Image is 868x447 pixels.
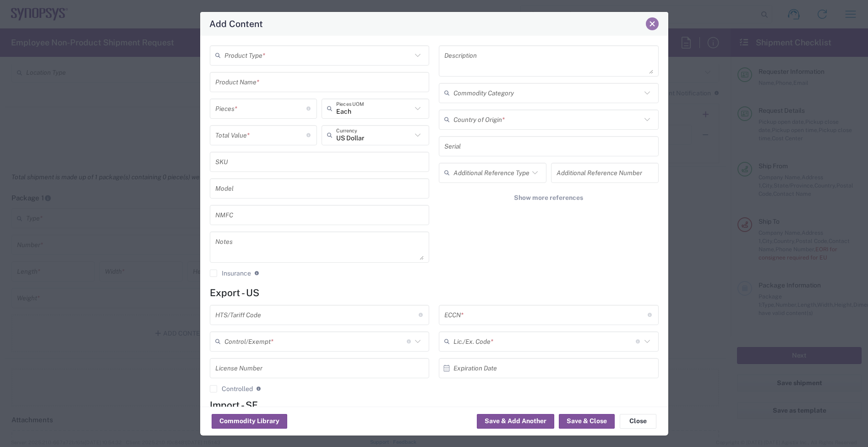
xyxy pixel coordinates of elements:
button: Save & Add Another [477,414,554,429]
button: Close [620,414,656,429]
span: Show more references [514,193,583,202]
button: Commodity Library [212,414,287,429]
h4: Import - SE [210,399,659,411]
button: Close [646,17,659,30]
h4: Export - US [210,287,659,298]
button: Save & Close [559,414,615,429]
h4: Add Content [209,17,263,30]
label: Controlled [210,385,253,392]
label: Insurance [210,270,251,277]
